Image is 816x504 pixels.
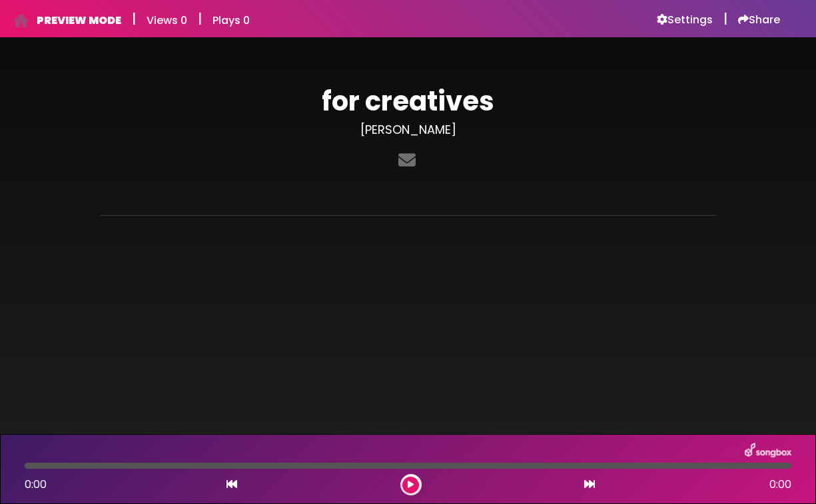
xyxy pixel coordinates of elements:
[100,85,717,117] h1: for creatives
[147,14,187,27] h6: Views 0
[657,13,713,27] a: Settings
[212,14,250,27] h6: Plays 0
[198,11,202,27] h5: |
[723,11,727,27] h5: |
[132,11,136,27] h5: |
[100,123,717,137] h3: [PERSON_NAME]
[37,14,121,27] h6: PREVIEW MODE
[738,13,780,27] a: Share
